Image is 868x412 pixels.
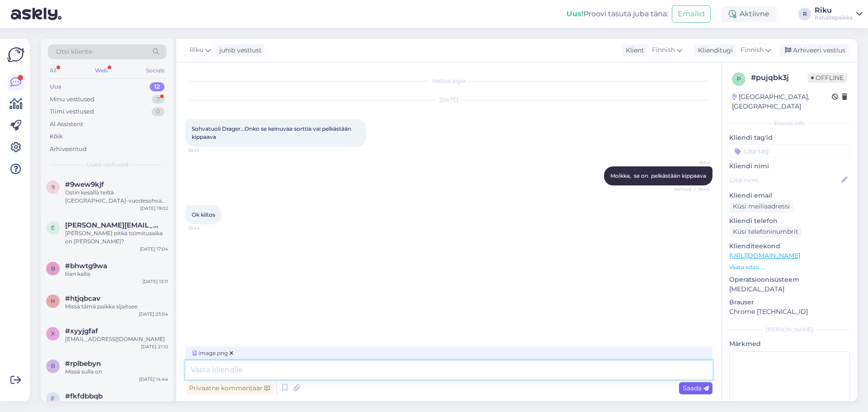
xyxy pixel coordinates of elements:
div: 7 [152,95,165,104]
div: AI Assistent [50,120,83,129]
p: Operatsioonisüsteem [729,275,850,284]
div: Missä sulla on [65,368,168,376]
p: Kliendi email [729,191,850,200]
div: [PERSON_NAME] [729,326,850,334]
span: Riku [189,45,203,55]
div: juhib vestlust [216,46,262,55]
div: Privaatne kommentaar [185,382,274,394]
span: Uued vestlused [86,161,128,169]
span: Ok kiitos [192,211,215,218]
span: r [51,363,55,369]
img: Askly Logo [7,46,24,63]
span: 18:43 [188,147,222,154]
span: #xyyjgfaf [65,327,98,335]
span: p [737,76,741,82]
span: Moikka, se on pelkästään kippaava [610,172,706,179]
div: Kalustepaikka [815,14,853,21]
a: RikuKalustepaikka [815,7,863,21]
span: image.png [191,349,235,357]
div: Aktiivne [722,6,777,22]
span: Saada [683,384,709,392]
p: Kliendi nimi [729,161,850,171]
b: Uus! [566,9,584,18]
div: Soffa on [65,400,168,408]
span: Nähtud ✓ 18:44 [674,186,710,193]
div: 0 [151,107,165,116]
span: Finnish [652,45,675,55]
p: Kliendi tag'id [729,133,850,142]
div: Missä tämä paikka sijaitsee [65,303,168,311]
button: Emailid [672,5,711,23]
div: All [48,65,58,76]
span: #htjqbcav [65,294,100,303]
div: # pujqbk3j [751,72,807,83]
div: Uus [50,82,61,91]
p: [MEDICAL_DATA] [729,284,850,294]
span: Riku [676,159,710,166]
span: e [51,224,55,231]
span: Otsi kliente [56,47,92,57]
span: Offline [807,73,847,83]
p: Vaata edasi ... [729,263,850,271]
p: Märkmed [729,339,850,349]
span: b [51,265,55,272]
span: #rplbebyn [65,360,101,368]
div: Minu vestlused [50,95,94,104]
div: [DATE] [185,96,712,104]
span: elina.anttikoski@hotmail.com [65,221,159,229]
div: Riku [815,7,853,14]
div: Klienditugi [694,46,733,55]
a: [URL][DOMAIN_NAME] [729,251,800,260]
div: Arhiveeritud [50,145,87,154]
span: 9 [52,184,55,190]
p: Klienditeekond [729,242,850,251]
span: x [51,330,55,337]
div: Kõik [50,132,63,141]
div: Ostin kesällä teiltä [GEOGRAPHIC_DATA]-vuodesohvan. Toimittajilta puuttui silloin kokoamisohjeet ... [65,189,168,205]
div: [GEOGRAPHIC_DATA], [GEOGRAPHIC_DATA] [732,92,832,111]
input: Lisa nimi [730,175,840,185]
div: [DATE] 21:10 [141,343,168,350]
div: [PERSON_NAME] pitkä toimitusaika on [PERSON_NAME]? [65,229,168,246]
div: Arhiveeri vestlus [779,44,849,57]
div: [EMAIL_ADDRESS][DOMAIN_NAME] [65,335,168,343]
div: [DATE] 23:04 [139,311,168,317]
div: [DATE] 19:02 [140,205,168,212]
input: Lisa tag [729,144,850,158]
div: R [798,8,811,20]
span: h [51,298,55,304]
div: Proovi tasuta juba täna: [566,9,668,19]
div: Küsi telefoninumbrit [729,226,802,238]
div: [DATE] 17:04 [140,246,168,252]
div: Tiimi vestlused [50,107,94,116]
div: Vestlus algas [185,77,712,85]
p: Chrome [TECHNICAL_ID] [729,307,850,317]
span: #9wew9kjf [65,180,104,189]
div: liian kallis [65,270,168,278]
div: [DATE] 13:11 [142,278,168,285]
div: Klient [622,46,644,55]
div: Küsi meiliaadressi [729,200,793,213]
p: Brauser [729,298,850,307]
span: f [51,395,55,402]
div: 12 [150,82,165,91]
span: #fkfdbbqb [65,392,103,400]
span: Finnish [741,45,764,55]
div: Kliendi info [729,119,850,128]
p: Kliendi telefon [729,216,850,226]
div: Web [93,65,109,76]
div: Socials [144,65,166,76]
span: Sohvatuoli Drager...Onko se keinuvaa sorttia vai pelkästään kippaava [192,125,353,140]
span: #bhwtg9wa [65,262,107,270]
div: [DATE] 14:44 [139,376,168,383]
span: 18:44 [188,225,222,232]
